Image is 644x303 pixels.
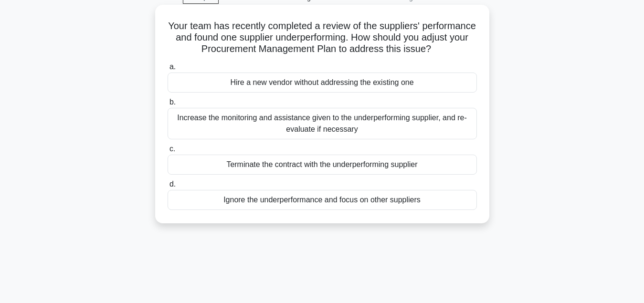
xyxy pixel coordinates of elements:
span: b. [169,98,176,106]
span: d. [169,180,176,188]
div: Ignore the underperformance and focus on other suppliers [168,190,477,210]
span: a. [169,63,176,71]
div: Increase the monitoring and assistance given to the underperforming supplier, and re-evaluate if ... [168,108,477,139]
h5: Your team has recently completed a review of the suppliers' performance and found one supplier un... [167,20,478,55]
div: Terminate the contract with the underperforming supplier [168,155,477,175]
span: c. [169,145,175,153]
div: Hire a new vendor without addressing the existing one [168,73,477,93]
